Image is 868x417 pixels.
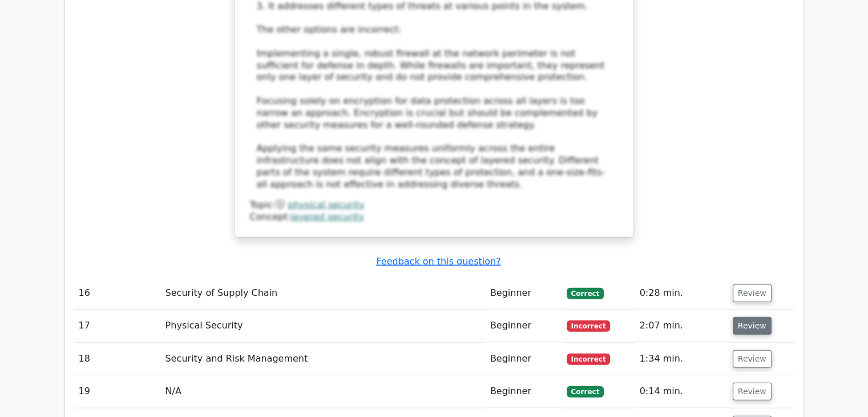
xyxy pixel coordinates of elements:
[74,310,161,342] td: 17
[290,211,364,222] a: layered security
[161,343,486,375] td: Security and Risk Management
[74,277,161,310] td: 16
[74,343,161,375] td: 18
[376,256,500,267] a: Feedback on this question?
[635,277,728,310] td: 0:28 min.
[733,284,772,302] button: Review
[635,343,728,375] td: 1:34 min.
[567,386,604,398] span: Correct
[733,317,772,335] button: Review
[567,354,611,365] span: Incorrect
[250,211,619,223] div: Concept:
[250,199,619,211] div: Topic:
[161,375,486,408] td: N/A
[635,310,728,342] td: 2:07 min.
[486,277,562,310] td: Beginner
[74,375,161,408] td: 19
[161,277,486,310] td: Security of Supply Chain
[486,375,562,408] td: Beginner
[733,383,772,400] button: Review
[635,375,728,408] td: 0:14 min.
[567,288,604,299] span: Correct
[161,310,486,342] td: Physical Security
[567,320,611,332] span: Incorrect
[486,310,562,342] td: Beginner
[288,199,365,210] a: physical security
[733,350,772,368] button: Review
[486,343,562,375] td: Beginner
